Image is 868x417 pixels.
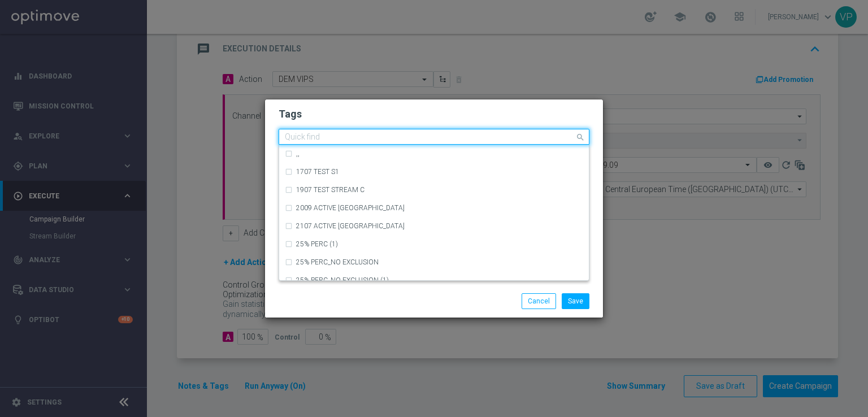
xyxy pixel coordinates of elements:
ng-dropdown-panel: Options list [279,145,589,281]
label: 1707 TEST S1 [296,168,339,175]
div: 2107 ACTIVE CASINO MARG NEG [285,217,583,235]
div: ,, [285,145,583,163]
div: 25% PERC_NO EXCLUSION [285,253,583,271]
div: 1907 TEST STREAM C [285,181,583,199]
button: Save [562,293,589,309]
div: 2009 ACTIVE CASINO MARG NEG [285,199,583,217]
label: 25% PERC_NO EXCLUSION [296,259,379,266]
h2: Tags [279,107,589,121]
label: ,, [296,150,300,157]
label: 2107 ACTIVE [GEOGRAPHIC_DATA] [296,223,405,229]
button: Cancel [522,293,556,309]
label: 25% PERC_NO EXCLUSION (1) [296,277,389,284]
label: 1907 TEST STREAM C [296,186,364,193]
label: 2009 ACTIVE [GEOGRAPHIC_DATA] [296,205,405,211]
div: 25% PERC (1) [285,235,583,253]
label: 25% PERC (1) [296,241,338,247]
div: 1707 TEST S1 [285,163,583,181]
div: 25% PERC_NO EXCLUSION (1) [285,271,583,289]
